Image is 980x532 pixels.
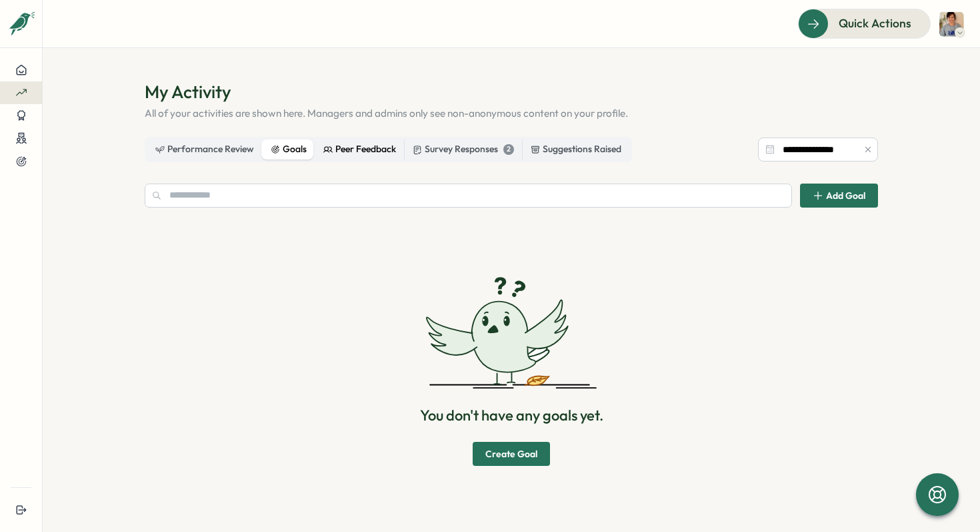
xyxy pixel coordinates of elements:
div: Suggestions Raised [531,142,621,157]
span: Add Goal [826,191,865,200]
div: Performance Review [155,142,254,157]
div: Survey Responses [413,142,514,157]
span: Quick Actions [839,15,911,32]
h1: My Activity [145,80,878,103]
div: Goals [271,142,307,157]
span: Create Goal [485,443,537,465]
img: Samantha Broomfield [939,11,964,37]
p: All of your activities are shown here. Managers and admins only see non-anonymous content on your... [145,106,878,121]
button: Add Goal [800,184,878,208]
button: Quick Actions [798,9,931,38]
div: Peer Feedback [323,142,396,157]
p: You don't have any goals yet. [420,405,603,426]
div: 2 [503,144,514,155]
button: Create Goal [473,442,550,466]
